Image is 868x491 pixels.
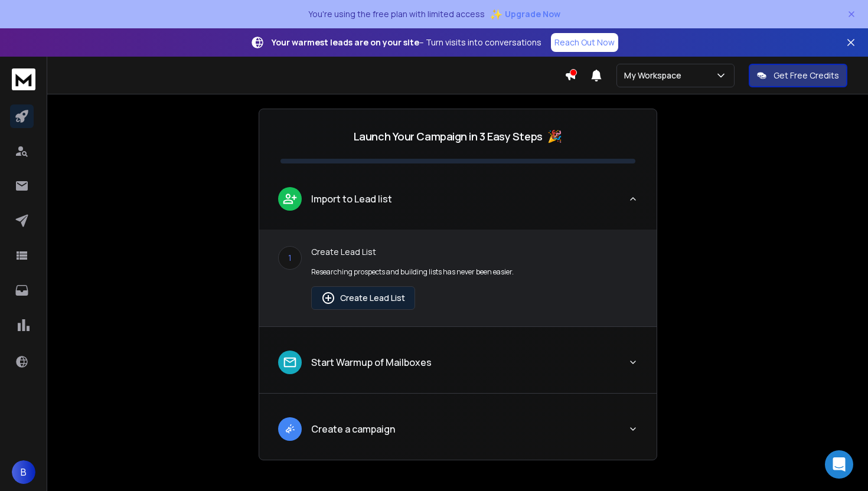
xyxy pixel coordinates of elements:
span: Upgrade Now [505,8,560,20]
button: leadCreate a campaign [259,408,657,460]
p: Create Lead List [311,246,638,258]
strong: Your warmest leads are on your site [272,37,419,48]
button: B [12,460,35,484]
img: lead [282,355,298,370]
div: 1 [278,246,302,270]
p: Researching prospects and building lists has never been easier. [311,267,638,277]
button: Get Free Credits [749,64,847,87]
span: ✨ [490,6,502,22]
button: leadImport to Lead list [259,178,657,230]
p: – Turn visits into conversations [272,37,541,48]
p: My Workspace [624,70,686,81]
div: Open Intercom Messenger [825,450,853,479]
p: Start Warmup of Mailboxes [311,355,432,369]
p: You're using the free plan with limited access [308,8,485,20]
button: Create Lead List [311,286,415,310]
p: Get Free Credits [774,70,839,81]
p: Reach Out Now [554,37,615,48]
p: Import to Lead list [311,192,392,206]
p: Launch Your Campaign in 3 Easy Steps [354,128,543,145]
span: 🎉 [547,128,562,145]
button: leadStart Warmup of Mailboxes [259,341,657,393]
img: lead [321,291,335,305]
div: leadImport to Lead list [259,230,657,326]
img: lead [282,421,298,436]
button: ✨Upgrade Now [490,2,560,26]
p: Create a campaign [311,422,395,436]
img: lead [282,191,298,206]
img: logo [12,68,35,90]
a: Reach Out Now [551,33,618,52]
